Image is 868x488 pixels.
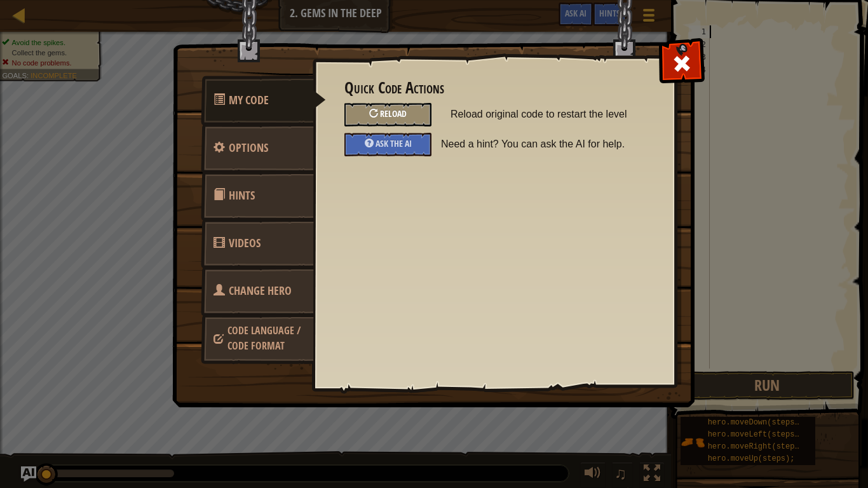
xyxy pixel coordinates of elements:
span: Hints [229,187,255,203]
span: Configure settings [229,140,268,156]
span: Videos [229,235,261,251]
div: Ask the AI [344,133,431,156]
span: Need a hint? You can ask the AI for help. [441,133,653,156]
h3: Quick Code Actions [344,79,644,97]
span: Choose hero, language [227,323,301,353]
span: Ask the AI [376,137,412,149]
span: Reload original code to restart the level [451,103,644,126]
a: My Code [201,76,326,125]
span: Reload [380,107,407,119]
span: Quick Code Actions [229,92,269,108]
a: Options [201,123,314,173]
div: Reload original code to restart the level [344,103,431,126]
span: Choose hero, language [229,283,292,299]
